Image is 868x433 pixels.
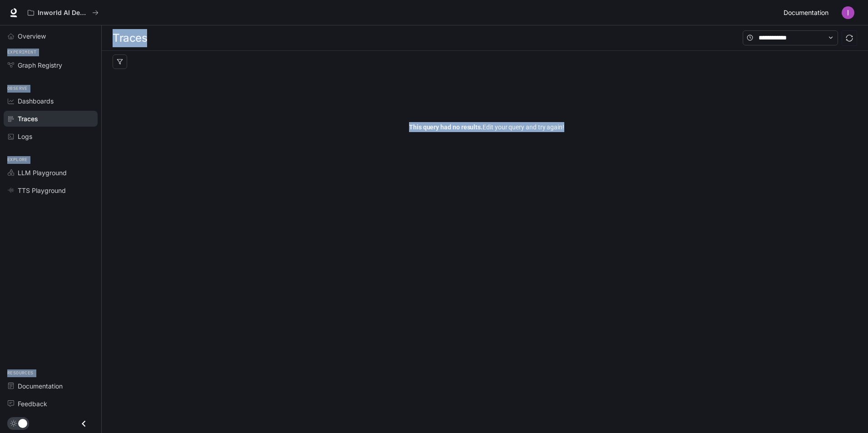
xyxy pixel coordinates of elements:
[18,168,67,177] span: LLM Playground
[24,4,103,22] button: All workspaces
[18,399,47,408] span: Feedback
[38,9,89,17] p: Inworld AI Demos
[18,60,62,70] span: Graph Registry
[4,378,98,394] a: Documentation
[780,4,835,22] a: Documentation
[784,7,829,19] span: Documentation
[4,165,98,181] a: LLM Playground
[842,6,854,19] img: User avatar
[4,28,98,44] a: Overview
[839,4,857,22] button: User avatar
[74,414,94,433] button: Close drawer
[4,93,98,109] a: Dashboards
[4,111,98,127] a: Traces
[4,57,98,73] a: Graph Registry
[18,132,32,141] span: Logs
[18,96,54,106] span: Dashboards
[846,34,853,42] span: sync
[409,122,564,132] span: Edit your query and try again!
[18,114,38,123] span: Traces
[4,182,98,198] a: TTS Playground
[18,186,66,195] span: TTS Playground
[18,31,46,41] span: Overview
[409,123,483,131] span: This query had no results.
[113,29,147,47] h1: Traces
[4,128,98,144] a: Logs
[18,381,63,391] span: Documentation
[4,396,98,412] a: Feedback
[18,418,27,428] span: Dark mode toggle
